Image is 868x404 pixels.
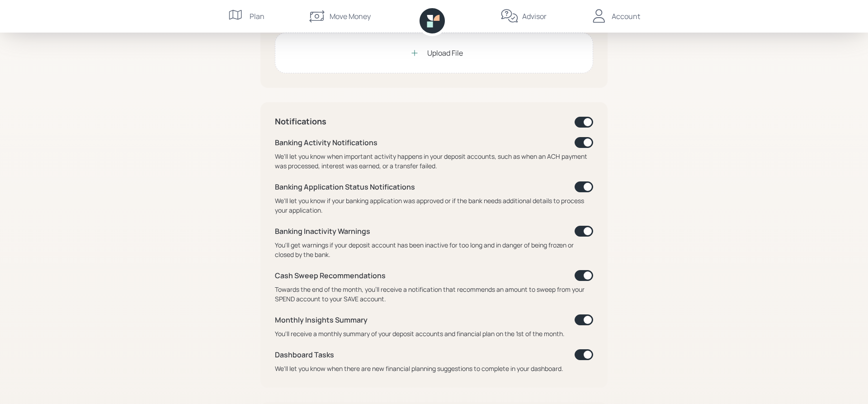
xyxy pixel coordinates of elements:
div: You'll get warnings if your deposit account has been inactive for too long and in danger of being... [275,240,593,259]
div: We'll let you know when important activity happens in your deposit accounts, such as when an ACH ... [275,152,593,171]
div: Advisor [522,11,547,22]
div: We'll let you know when there are new financial planning suggestions to complete in your dashboard. [275,364,593,373]
div: We'll let you know if your banking application was approved or if the bank needs additional detai... [275,196,593,215]
div: Towards the end of the month, you'll receive a notification that recommends an amount to sweep fr... [275,285,593,304]
div: Plan [250,11,264,22]
div: Banking Application Status Notifications [275,181,415,192]
div: Banking Activity Notifications [275,137,377,148]
div: Cash Sweep Recommendations [275,270,386,281]
div: Dashboard Tasks [275,349,334,360]
div: Account [612,11,640,22]
div: You'll receive a monthly summary of your deposit accounts and financial plan on the 1st of the mo... [275,329,593,338]
div: Monthly Insights Summary [275,314,368,325]
h4: Notifications [275,117,326,127]
div: Banking Inactivity Warnings [275,226,370,237]
div: Move Money [330,11,371,22]
div: Upload File [427,48,463,58]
